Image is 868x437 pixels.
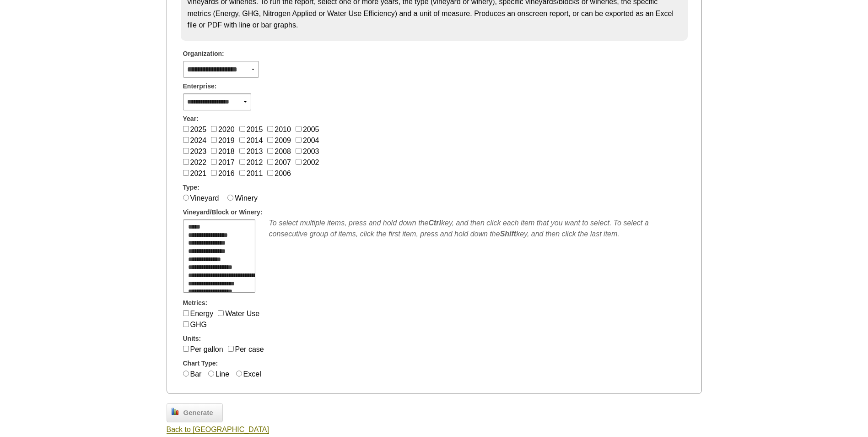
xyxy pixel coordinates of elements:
label: 2014 [247,137,263,144]
span: Units: [183,334,201,344]
label: Winery [235,194,258,202]
label: 2005 [303,126,319,133]
label: 2003 [303,147,319,155]
label: 2008 [275,147,291,155]
span: Year: [183,114,199,124]
label: 2018 [218,147,235,155]
span: Back to [GEOGRAPHIC_DATA] [167,426,269,433]
label: 2015 [247,126,263,133]
div: To select multiple items, press and hold down the key, and then click each item that you want to ... [269,218,685,240]
label: 2025 [190,126,207,133]
label: Water Use [225,310,259,317]
label: Per gallon [190,345,223,353]
label: 2002 [303,158,319,166]
label: GHG [190,321,207,328]
b: Shift [500,230,517,238]
label: 2010 [275,126,291,133]
a: Back to [GEOGRAPHIC_DATA] [167,426,269,434]
label: 2006 [275,169,291,177]
label: 2013 [247,147,263,155]
span: Chart Type: [183,359,218,368]
label: 2016 [218,169,235,177]
label: 2024 [190,137,207,144]
span: Type: [183,183,199,192]
label: Line [216,370,229,378]
span: Enterprise: [183,82,217,91]
label: 2023 [190,147,207,155]
span: Vineyard/Block or Winery: [183,208,263,217]
label: 2009 [275,137,291,144]
label: 2007 [275,158,291,166]
span: Metrics: [183,298,208,308]
b: Ctrl [428,219,441,227]
a: Generate [167,403,223,422]
label: 2004 [303,137,319,144]
label: 2022 [190,158,207,166]
span: Organization: [183,49,224,59]
span: Generate [179,408,218,418]
label: 2011 [247,169,263,177]
label: 2019 [218,137,235,144]
label: 2020 [218,126,235,133]
label: 2021 [190,169,207,177]
label: Bar [190,370,202,378]
label: Energy [190,310,214,317]
label: Per case [235,345,264,353]
label: 2012 [247,158,263,166]
label: Excel [243,370,261,378]
label: 2017 [218,158,235,166]
img: chart_bar.png [172,408,179,415]
label: Vineyard [190,194,219,202]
